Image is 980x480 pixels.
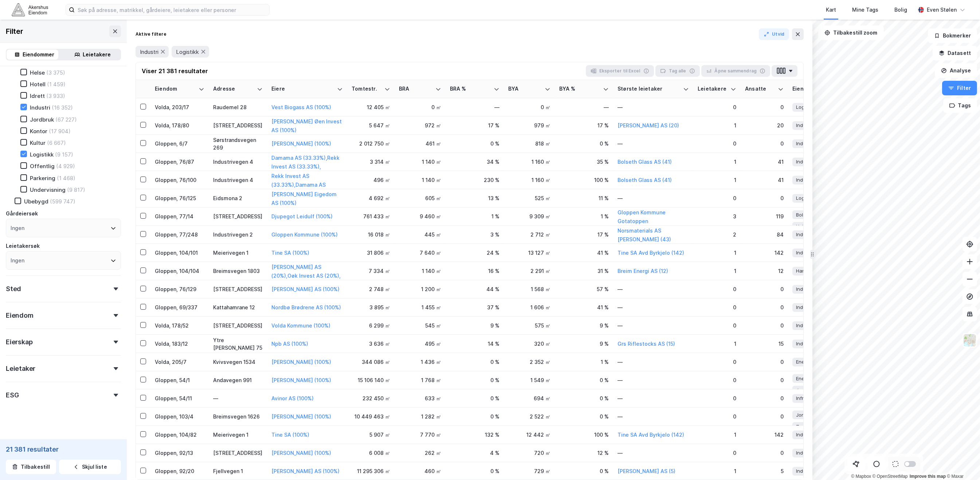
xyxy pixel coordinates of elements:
div: 1 [698,467,736,475]
span: Industri [796,304,813,311]
div: 119 [745,213,784,220]
div: 0 [745,103,784,111]
div: 17 % [559,122,609,129]
div: 1 282 ㎡ [399,413,441,420]
div: 0 % [450,140,499,147]
div: Tomtestr. [352,86,381,92]
div: Leietakere [698,86,728,92]
div: Gloppen, 54/11 [155,394,204,402]
div: Idrett [30,92,45,99]
div: 17 % [559,231,609,238]
div: 1 [698,267,736,275]
span: Industri [796,140,813,147]
div: Eiere [271,86,334,92]
div: 9 460 ㎡ [399,213,441,220]
div: Ansatte [745,86,775,92]
div: Undervisning [30,186,66,193]
div: 1 160 ㎡ [508,176,550,184]
div: 0 [745,449,784,457]
iframe: Chat Widget [944,445,980,480]
div: Ytre [PERSON_NAME] 75 [213,336,263,352]
div: 1 568 ㎡ [508,285,550,293]
div: (1 468) [57,175,75,182]
div: 35 % [559,158,609,166]
div: Kontrollprogram for chat [944,445,980,480]
div: 0 [745,285,784,293]
div: Gloppen, 104/101 [155,249,204,257]
button: Bokmerker [928,28,977,43]
div: 460 ㎡ [399,467,441,475]
div: Mine Tags [852,5,878,14]
div: (3 375) [46,69,65,76]
div: — [618,322,689,329]
div: (6 667) [47,139,66,146]
div: 3 [698,213,736,220]
div: 1 % [559,358,609,366]
div: (9 157) [55,151,73,158]
div: 729 ㎡ [508,467,550,475]
div: 7 640 ㎡ [399,249,441,257]
span: Industri [796,340,813,348]
div: 0 ㎡ [508,103,550,111]
div: 1 % [450,213,499,220]
div: 6 008 ㎡ [352,449,390,457]
div: 320 ㎡ [508,340,550,348]
div: 34 % [450,158,499,166]
div: 2 291 ㎡ [508,267,550,275]
div: 3 % [450,231,499,238]
div: Gloppen, 92/20 [155,467,204,475]
div: (3 933) [46,92,65,99]
div: 12 [745,267,784,275]
div: 1 768 ㎡ [399,376,441,384]
div: 57 % [559,285,609,293]
div: Ingen [11,224,24,233]
img: Z [963,333,977,347]
div: Sted [6,285,21,293]
div: 1 [698,431,736,439]
div: — [618,449,689,457]
div: Helse [30,69,45,76]
div: 13 127 ㎡ [508,249,550,257]
div: 15 [745,340,784,348]
div: Kvivsvegen 1534 [213,358,263,366]
div: — [618,103,689,111]
div: 461 ㎡ [399,140,441,147]
div: Gloppen, 69/337 [155,304,204,311]
div: 1 [698,249,736,257]
div: 0 [698,103,736,111]
button: Tags [943,98,977,113]
span: Industri [796,431,813,439]
button: Tilbakestill zoom [818,25,884,40]
span: Industri [796,467,813,475]
div: 12 405 ㎡ [352,103,390,111]
div: 3 895 ㎡ [352,304,390,311]
div: [STREET_ADDRESS] [213,122,263,129]
div: 720 ㎡ [508,449,550,457]
div: 20 [745,122,784,129]
div: 44 % [450,285,499,293]
button: Filter [942,81,977,95]
div: 7 334 ㎡ [352,267,390,275]
div: 262 ㎡ [399,449,441,457]
span: Industri [796,249,813,257]
div: Sørstrandsvegen 269 [213,136,263,151]
span: Tomannsbolig [796,423,828,431]
input: Søk på adresse, matrikkel, gårdeiere, leietakere eller personer [75,4,269,15]
div: — [618,140,689,147]
div: 11 295 306 ㎡ [352,467,390,475]
span: Logistikk [176,48,199,55]
div: 0 % [450,358,499,366]
div: Leietakere [83,50,111,59]
span: Industri [796,158,813,166]
div: 2 [698,231,736,238]
div: 37 % [450,304,499,311]
div: 0 [698,322,736,329]
div: 0 [698,413,736,420]
div: 818 ㎡ [508,140,550,147]
div: (599 747) [50,198,75,205]
div: 0 % [450,376,499,384]
button: Tilbakestill [6,460,56,474]
div: Meierivegen 1 [213,249,263,257]
span: Industri [796,176,813,184]
button: Utvid [759,28,789,40]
